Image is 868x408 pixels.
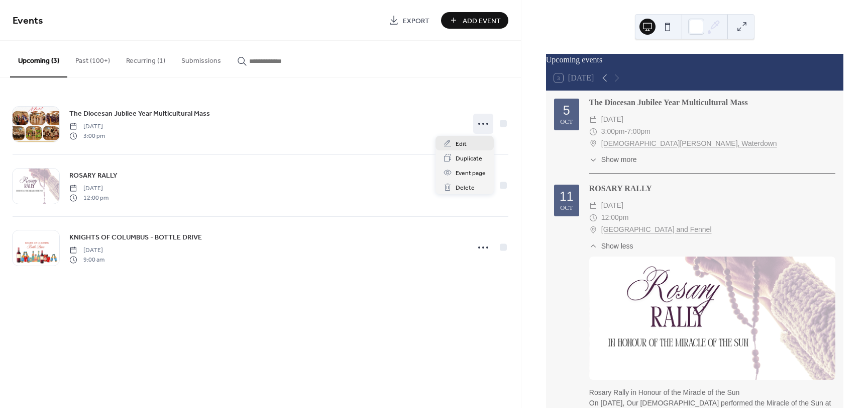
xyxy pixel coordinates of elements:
[589,154,597,165] div: ​
[69,232,202,243] span: KNIGHTS OF COLUMBUS - BOTTLE DRIVE
[381,12,437,29] a: Export
[69,246,104,255] span: [DATE]
[589,114,597,126] div: ​
[589,200,597,212] div: ​
[463,16,501,26] span: Add Event
[560,205,573,211] div: Oct
[601,126,625,138] span: 3:00pm
[589,241,633,252] button: ​Show less
[13,11,43,31] span: Events
[456,168,486,179] span: Event page
[456,139,467,149] span: Edit
[601,241,633,252] span: Show less
[69,184,108,193] span: [DATE]
[589,224,597,236] div: ​
[69,231,202,243] a: KNIGHTS OF COLUMBUS - BOTTLE DRIVE
[601,114,623,126] span: [DATE]
[601,138,777,150] a: [DEMOGRAPHIC_DATA][PERSON_NAME], Waterdown
[601,200,623,212] span: [DATE]
[589,97,835,109] div: The Diocesan Jubilee Year Multicultural Mass
[173,41,229,76] button: Submissions
[589,183,835,195] div: ROSARY RALLY
[118,41,173,76] button: Recurring (1)
[69,108,210,119] a: The Diocesan Jubilee Year Multicultural Mass
[69,170,118,181] a: ROSARY RALLY
[625,126,627,138] span: -
[69,255,104,264] span: 9:00 am
[456,153,482,164] span: Duplicate
[441,12,508,29] button: Add Event
[456,183,475,193] span: Delete
[67,41,118,76] button: Past (100+)
[69,122,105,131] span: [DATE]
[589,154,637,165] button: ​Show more
[589,126,597,138] div: ​
[601,212,628,224] span: 12:00pm
[403,16,429,26] span: Export
[69,109,210,119] span: The Diocesan Jubilee Year Multicultural Mass
[589,138,597,150] div: ​
[560,119,573,125] div: Oct
[601,224,712,236] a: [GEOGRAPHIC_DATA] and Fennel
[546,54,843,66] div: Upcoming events
[589,212,597,224] div: ​
[560,190,574,203] div: 11
[563,104,570,117] div: 5
[627,126,650,138] span: 7:00pm
[69,131,105,140] span: 3:00 pm
[601,154,637,165] span: Show more
[10,41,67,77] button: Upcoming (3)
[69,171,118,181] span: ROSARY RALLY
[69,193,108,202] span: 12:00 pm
[589,241,597,252] div: ​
